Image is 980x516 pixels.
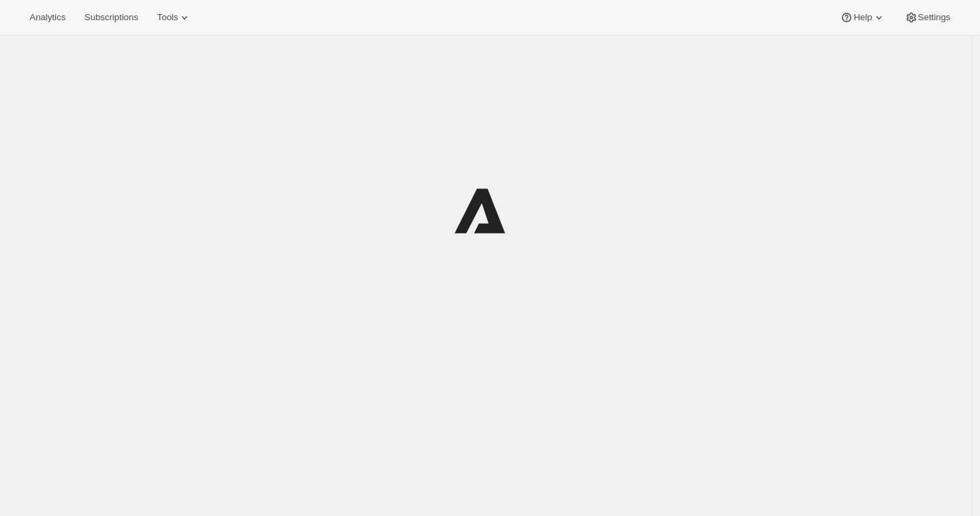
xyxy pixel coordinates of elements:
[157,12,178,23] span: Tools
[896,8,958,27] button: Settings
[853,12,872,23] span: Help
[22,8,73,27] button: Analytics
[149,8,199,27] button: Tools
[918,12,950,23] span: Settings
[832,8,893,27] button: Help
[84,12,138,23] span: Subscriptions
[30,12,65,23] span: Analytics
[76,8,146,27] button: Subscriptions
